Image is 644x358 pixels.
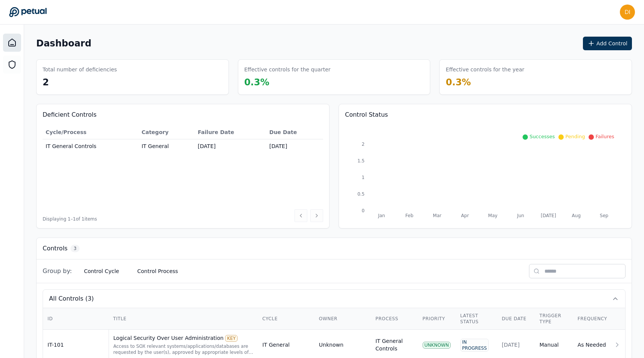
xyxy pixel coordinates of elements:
td: IT General Controls [43,139,138,153]
th: Cycle/Process [43,125,138,139]
th: Category [138,125,195,139]
th: ID [43,308,109,330]
button: Control Cycle [78,264,125,278]
div: IT General Controls [376,337,414,352]
td: IT General [138,139,195,153]
h3: Controls [43,244,67,253]
span: Successes [529,134,555,139]
span: Group by: [43,267,72,276]
div: Logical Security Over User Administration [113,334,253,342]
span: 0.3 % [244,77,270,88]
tspan: Aug [572,213,581,218]
button: Add Control [583,37,632,50]
tspan: Jan [378,213,385,218]
h3: Control Status [345,110,626,119]
span: Pending [565,134,585,139]
th: Cycle [258,308,314,330]
h3: Effective controls for the year [446,66,524,73]
tspan: Jun [517,213,524,218]
th: Title [109,308,258,330]
th: Due Date [266,125,323,139]
tspan: Apr [461,213,469,218]
img: dishant.khurana@snowflake.com [620,5,635,20]
th: Latest Status [456,308,497,330]
th: Failure Date [195,125,267,139]
div: UNKNOWN [423,342,451,349]
div: KEY [225,335,238,342]
tspan: 2 [362,142,365,147]
span: Failures [595,134,614,139]
div: In Progress [460,339,489,352]
h1: Dashboard [36,37,91,49]
div: Access to SOX relevant systems/applications/databases are requested by the user(s), approved by a... [113,343,253,355]
span: All Controls (3) [49,294,94,303]
button: Control Process [131,264,184,278]
td: [DATE] [195,139,267,153]
span: 2 [43,77,49,88]
td: [DATE] [266,139,323,153]
tspan: 0.5 [357,191,365,197]
tspan: Feb [405,213,413,218]
tspan: Sep [600,213,609,218]
tspan: 1 [362,175,365,180]
th: Priority [418,308,456,330]
h3: Total number of deficiencies [43,66,117,73]
span: 0.3 % [446,77,471,88]
span: Displaying 1– 1 of 1 items [43,216,97,222]
a: Go to Dashboard [9,7,47,17]
th: Owner [314,308,371,330]
a: Dashboard [3,34,21,52]
tspan: May [488,213,498,218]
th: Frequency [573,308,612,330]
tspan: 0 [362,208,365,213]
th: Process [371,308,418,330]
h3: Effective controls for the quarter [244,66,331,73]
button: All Controls (3) [43,290,625,308]
tspan: [DATE] [541,213,556,218]
th: Trigger Type [535,308,573,330]
a: SOC [3,56,21,74]
tspan: Mar [433,213,442,218]
th: Due Date [497,308,535,330]
span: 3 [71,245,80,252]
tspan: 1.5 [357,158,365,164]
div: [DATE] [502,341,531,349]
h3: Deficient Controls [43,110,323,119]
div: Unknown [319,341,343,349]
